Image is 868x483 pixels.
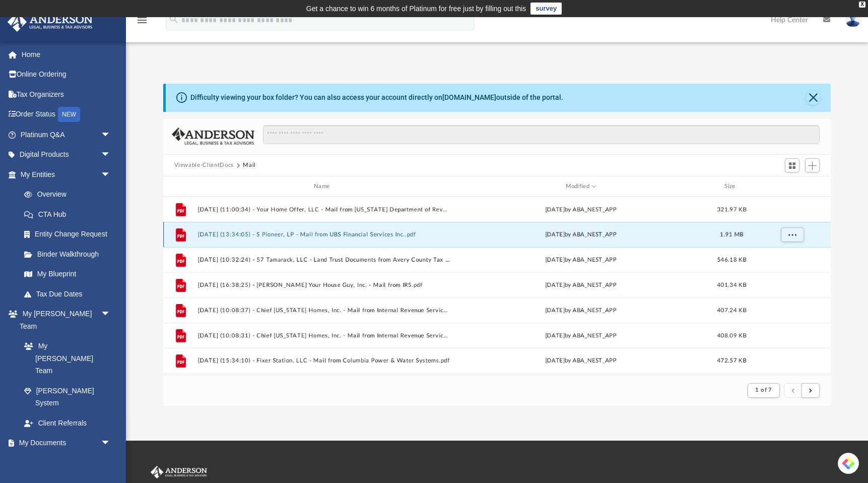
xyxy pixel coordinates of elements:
a: My Blueprint [14,264,121,284]
button: 1 of 7 [748,383,779,397]
a: Tax Due Dates [14,284,126,304]
button: [DATE] (11:00:34) - Your Home Offer, LLC - Mail from [US_STATE] Department of Revenue.pdf [197,206,450,213]
a: Overview [14,185,126,205]
a: Order StatusNEW [7,104,126,125]
div: Size [711,182,752,191]
div: close [859,2,865,8]
span: 1.91 MB [720,232,744,237]
a: Binder Walkthrough [14,244,126,264]
span: arrow_drop_down [101,433,121,454]
img: Anderson Advisors Platinum Portal [5,12,96,32]
a: Tax Organizers [7,84,126,104]
span: 472.57 KB [717,358,746,364]
a: Client Referrals [14,413,121,433]
div: [DATE] by ABA_NEST_APP [454,230,707,239]
span: 407.24 KB [717,308,746,313]
span: arrow_drop_down [101,164,121,185]
div: grid [163,197,831,375]
button: More options [780,227,804,243]
span: arrow_drop_down [101,125,121,145]
div: NEW [58,107,80,122]
i: menu [136,14,148,26]
button: Add [805,158,820,172]
span: 1 of 7 [755,387,772,393]
img: Anderson Advisors Platinum Portal [149,466,209,479]
span: 401.34 KB [717,282,746,288]
div: [DATE] by ABA_NEST_APP [454,256,707,265]
span: 408.09 KB [717,333,746,338]
a: Online Ordering [7,65,126,85]
button: Close [806,91,820,105]
a: Home [7,44,126,65]
button: [DATE] (10:32:24) - 57 Tamarack, LLC - Land Trust Documents from Avery County Tax Collections.pdf [197,257,450,263]
img: User Pic [845,13,860,27]
a: Platinum Q&Aarrow_drop_down [7,125,126,145]
div: Get a chance to win 6 months of Platinum for free just by filling out this [306,3,526,15]
button: Switch to Grid View [785,158,800,172]
button: [DATE] (13:34:05) - S Pioneer, LP - Mail from UBS Financial Services Inc..pdf [197,231,450,238]
span: 321.97 KB [717,207,746,212]
div: [DATE] by ABA_NEST_APP [454,331,707,340]
span: arrow_drop_down [101,304,121,325]
div: id [167,182,192,191]
a: My Entitiesarrow_drop_down [7,164,126,185]
div: Name [197,182,450,191]
div: Difficulty viewing your box folder? You can also access your account directly on outside of the p... [190,92,563,103]
a: My Documentsarrow_drop_down [7,433,121,453]
a: Digital Productsarrow_drop_down [7,145,126,165]
button: [DATE] (10:08:31) - Chief [US_STATE] Homes, Inc. - Mail from Internal Revenue Service.pdf [197,332,450,339]
input: Search files and folders [263,125,820,144]
button: [DATE] (10:08:37) - Chief [US_STATE] Homes, Inc. - Mail from Internal Revenue Service.pdf [197,307,450,314]
button: [DATE] (16:38:25) - [PERSON_NAME] Your House Guy, Inc. - Mail from IRS.pdf [197,282,450,288]
div: [DATE] by ABA_NEST_APP [454,356,707,366]
a: survey [530,3,562,15]
a: [DOMAIN_NAME] [442,93,496,101]
button: Mail [243,161,256,170]
button: [DATE] (15:34:10) - Fixer Station, LLC - Mail from Columbia Power & Water Systems.pdf [197,357,450,364]
a: My [PERSON_NAME] Team [14,336,116,381]
a: Entity Change Request [14,224,126,245]
div: id [756,182,827,191]
button: Viewable-ClientDocs [174,161,234,170]
div: Modified [454,182,707,191]
div: [DATE] by ABA_NEST_APP [454,281,707,290]
span: [DATE] [545,207,565,212]
div: [DATE] by ABA_NEST_APP [454,306,707,315]
i: search [168,14,179,25]
a: [PERSON_NAME] System [14,381,121,413]
a: My [PERSON_NAME] Teamarrow_drop_down [7,304,121,336]
a: menu [136,19,148,26]
span: 546.18 KB [717,257,746,263]
a: CTA Hub [14,204,126,224]
div: by ABA_NEST_APP [454,205,707,214]
span: arrow_drop_down [101,145,121,165]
